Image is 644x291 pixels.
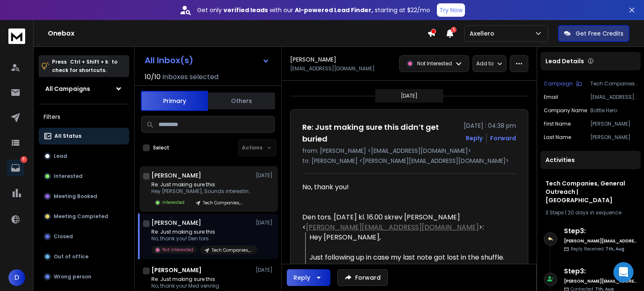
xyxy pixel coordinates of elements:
[558,25,629,42] button: Get Free Credits
[439,6,462,14] p: Try Now
[590,134,637,141] p: [PERSON_NAME]
[564,238,637,244] h6: [PERSON_NAME][EMAIL_ADDRESS][DOMAIN_NAME]
[151,219,201,227] h1: [PERSON_NAME]
[437,3,465,17] button: Try Now
[162,247,193,253] p: Not Interested
[45,85,90,93] h1: All Campaigns
[605,246,624,252] span: 7th, Aug
[613,262,634,282] div: Open Intercom Messenger
[39,168,129,185] button: Interested
[39,208,129,225] button: Meeting Completed
[145,72,161,82] span: 10 / 10
[151,235,252,242] p: No, thank you! Den tors.
[590,80,637,87] p: Tech Companies, General Outreach | [GEOGRAPHIC_DATA]
[39,111,129,123] h3: Filters
[306,222,479,232] a: [PERSON_NAME][EMAIL_ADDRESS][DOMAIN_NAME]
[48,28,427,39] h1: Onebox
[39,268,129,285] button: Wrong person
[290,55,336,64] h1: [PERSON_NAME]
[576,29,623,38] p: Get Free Credits
[337,269,388,286] button: Forward
[54,273,91,280] p: Wrong person
[256,267,275,273] p: [DATE]
[302,212,509,232] div: Den tors. [DATE] kl. 16.00 skrev [PERSON_NAME] < >:
[290,65,375,72] p: [EMAIL_ADDRESS][DOMAIN_NAME]
[302,182,509,192] div: No, thank you!
[540,151,641,169] div: Activities
[544,134,571,141] p: Last Name
[54,213,108,220] p: Meeting Completed
[544,80,582,87] button: Campaign
[417,60,452,67] p: Not Interested
[39,228,129,245] button: Closed
[470,29,498,38] p: Axellero
[590,94,637,100] p: [EMAIL_ADDRESS][DOMAIN_NAME]
[69,57,109,67] span: Ctrl + Shift + k
[293,273,310,282] div: Reply
[309,232,509,242] div: Hey [PERSON_NAME],
[287,269,330,286] button: Reply
[466,134,483,142] button: Reply
[151,181,252,188] p: Re: Just making sure this
[302,121,459,145] h1: Re: Just making sure this didn’t get buried
[590,107,637,114] p: Bottle Hero
[8,269,25,286] button: D
[54,153,67,160] p: Lead
[544,94,558,100] p: Email
[590,121,637,127] p: [PERSON_NAME]
[295,6,373,14] strong: AI-powered Lead Finder,
[451,27,457,33] span: 1
[208,92,275,110] button: Others
[141,91,208,111] button: Primary
[302,157,516,165] p: to: [PERSON_NAME] <[PERSON_NAME][EMAIL_ADDRESS][DOMAIN_NAME]>
[39,148,129,165] button: Lead
[54,233,73,240] p: Closed
[39,188,129,205] button: Meeting Booked
[54,253,88,260] p: Out of office
[223,6,268,14] strong: verified leads
[564,278,637,284] h6: [PERSON_NAME][EMAIL_ADDRESS][DOMAIN_NAME]
[145,56,193,64] h1: All Inbox(s)
[544,80,573,87] p: Campaign
[203,200,243,206] p: Tech Companies, General Outreach | [GEOGRAPHIC_DATA]
[162,199,184,206] p: Interested
[545,57,584,65] p: Lead Details
[39,80,129,97] button: All Campaigns
[151,188,252,195] p: Hey [PERSON_NAME], Sounds interesting. Could
[153,144,169,151] label: Select
[55,133,81,139] p: All Status
[571,246,624,252] p: Reply Received
[151,266,202,274] h1: [PERSON_NAME]
[256,172,275,179] p: [DATE]
[197,6,430,14] p: Get only with our starting at $22/mo
[309,252,509,263] div: Just following up in case my last note got lost in the shuffle.
[545,209,636,216] div: |
[138,52,276,69] button: All Inbox(s)
[151,283,252,289] p: No, thank you! Med vennlig
[401,93,418,99] p: [DATE]
[302,147,516,155] p: from: [PERSON_NAME] <[EMAIL_ADDRESS][DOMAIN_NAME]>
[544,107,587,114] p: Company Name
[544,121,571,127] p: First Name
[151,229,252,235] p: Re: Just making sure this
[545,209,564,216] span: 3 Steps
[490,134,516,142] div: Forward
[21,156,27,163] p: 3
[52,58,117,75] p: Press to check for shortcuts.
[39,248,129,265] button: Out of office
[39,128,129,144] button: All Status
[54,173,83,180] p: Interested
[151,171,201,180] h1: [PERSON_NAME]
[162,72,218,82] h3: Inboxes selected
[464,121,516,130] p: [DATE] : 04:38 pm
[54,193,97,200] p: Meeting Booked
[151,276,252,283] p: Re: Just making sure this
[545,179,636,204] h1: Tech Companies, General Outreach | [GEOGRAPHIC_DATA]
[476,60,493,67] p: Add to
[212,247,252,253] p: Tech Companies, General Outreach | [GEOGRAPHIC_DATA]
[256,219,275,226] p: [DATE]
[564,226,637,236] h6: Step 3 :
